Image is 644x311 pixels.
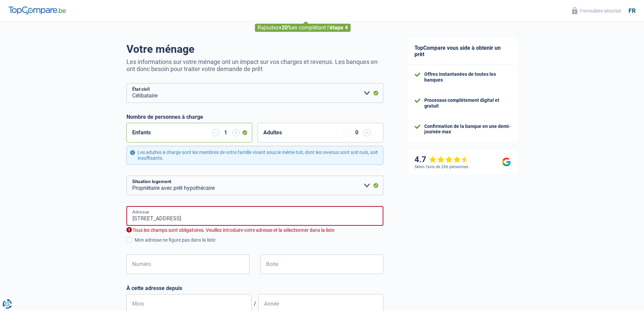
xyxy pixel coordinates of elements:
span: +20% [279,24,292,31]
div: 4.7 [414,155,469,164]
span: / [252,301,258,307]
label: À cette adresse depuis [126,285,383,291]
span: étape 4 [330,24,348,31]
p: Les informations sur votre ménage ont un impact sur vos charges et revenus. Les banques en ont do... [126,58,383,72]
label: Adultes [263,130,282,135]
div: 0 [354,130,360,135]
label: Nombre de personnes à charge [126,114,203,120]
div: Processus complètement digital et gratuit [424,97,511,109]
h1: Votre ménage [126,43,383,55]
div: Les adultes à charge sont les membres de votre famille vivant sous le même toit, dont les revenus... [126,146,383,165]
div: Confirmation de la banque en une demi-journée max [424,124,511,135]
div: Mon adresse ne figure pas dans la liste [135,237,383,244]
div: Tous les champs sont obligatoires. Veuillez introduire votre adresse et la sélectionner dans la l... [126,227,383,234]
div: Selon l’avis de 266 personnes [414,164,468,169]
div: fr [628,7,636,15]
img: TopCompare Logo [8,6,66,15]
button: Formulaire sécurisé [568,5,625,16]
label: Enfants [132,130,151,135]
div: Rajoutez en complétant l' [255,24,351,32]
div: TopCompare vous aide à obtenir un prêt [408,38,518,65]
div: 1 [223,130,229,135]
input: Sélectionnez votre adresse dans la barre de recherche [126,206,383,226]
div: Offres instantanées de toutes les banques [424,71,511,83]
